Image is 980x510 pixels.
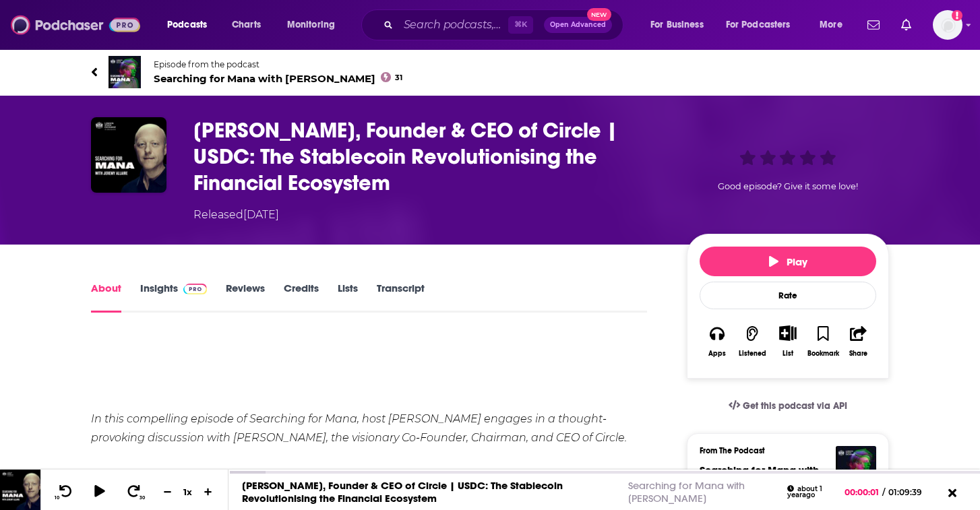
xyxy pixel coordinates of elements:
img: Searching for Mana with Lloyd Wahed [109,56,141,88]
span: 00:00:01 [845,487,882,497]
div: Listened [739,350,766,358]
span: Charts [232,15,261,34]
span: For Business [650,15,704,34]
div: Rate [700,282,876,309]
span: Play [769,255,807,268]
span: / [882,487,885,497]
span: Searching for Mana with [PERSON_NAME] [700,464,819,489]
h3: From The Podcast [700,446,865,455]
span: For Podcasters [726,15,791,34]
button: open menu [158,14,224,36]
a: Show notifications dropdown [896,13,917,36]
span: More [820,15,843,34]
a: [PERSON_NAME], Founder & CEO of Circle | USDC: The Stablecoin Revolutionising the Financial Ecosy... [242,479,563,505]
span: Monitoring [287,15,335,34]
button: open menu [810,14,859,36]
button: Bookmark [805,317,840,366]
img: Podchaser Pro [183,284,207,294]
span: Open Advanced [550,22,606,28]
button: 30 [122,484,148,501]
button: Show More Button [774,325,801,340]
div: 1 x [177,486,200,497]
i: In this compelling episode of Searching for Mana, host [PERSON_NAME] engages in a thought-provoki... [91,412,627,444]
span: 31 [395,75,402,81]
img: Jeremy Allaire, Founder & CEO of Circle | USDC: The Stablecoin Revolutionising the Financial Ecos... [91,117,166,193]
span: New [587,8,611,21]
div: Search podcasts, credits, & more... [374,9,636,40]
button: Open AdvancedNew [544,17,612,33]
div: Bookmark [807,350,839,358]
img: Podchaser - Follow, Share and Rate Podcasts [11,12,140,38]
span: Get this podcast via API [743,400,847,412]
input: Search podcasts, credits, & more... [398,14,508,36]
a: Transcript [377,282,425,313]
button: open menu [717,14,810,36]
a: Searching for Mana with [PERSON_NAME] [628,479,745,505]
span: Good episode? Give it some love! [718,181,858,191]
span: ⌘ K [508,16,533,34]
a: About [91,282,121,313]
a: Reviews [226,282,265,313]
button: Apps [700,317,735,366]
div: Share [849,350,867,358]
button: Play [700,247,876,276]
button: Share [841,317,876,366]
a: Charts [223,14,269,36]
img: User Profile [933,10,962,40]
div: Show More ButtonList [770,317,805,366]
span: Podcasts [167,15,207,34]
button: open menu [641,14,721,36]
button: open menu [278,14,353,36]
button: 10 [52,484,78,501]
div: Apps [708,350,726,358]
a: Get this podcast via API [718,389,858,422]
img: Searching for Mana with Lloyd Wahed [836,446,876,486]
span: 30 [140,495,145,501]
span: 01:09:39 [885,487,936,497]
button: Listened [735,317,770,366]
a: Lists [338,282,358,313]
svg: Add a profile image [952,10,962,21]
span: Logged in as HughE [933,10,962,40]
a: Searching for Mana with Lloyd Wahed [700,464,819,489]
div: about 1 year ago [787,485,834,499]
a: Searching for Mana with Lloyd WahedEpisode from the podcastSearching for Mana with [PERSON_NAME]31 [91,56,889,88]
button: Show profile menu [933,10,962,40]
h1: Jeremy Allaire, Founder & CEO of Circle | USDC: The Stablecoin Revolutionising the Financial Ecos... [193,117,665,196]
a: Show notifications dropdown [862,13,885,36]
a: InsightsPodchaser Pro [140,282,207,313]
div: Released [DATE] [193,207,279,223]
a: Credits [284,282,319,313]
span: Episode from the podcast [154,59,402,69]
span: Searching for Mana with [PERSON_NAME] [154,72,402,85]
div: List [783,349,793,358]
span: 10 [55,495,59,501]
